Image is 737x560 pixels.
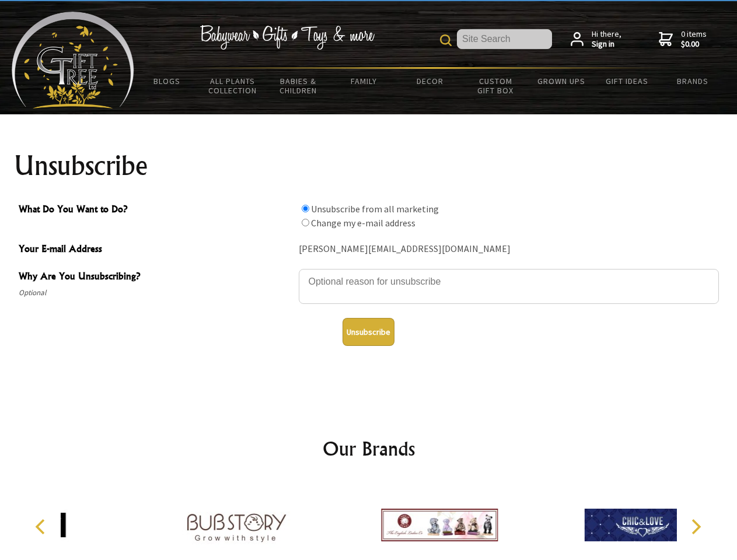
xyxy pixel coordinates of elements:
img: Babywear - Gifts - Toys & more [200,25,375,50]
span: Optional [19,286,293,300]
input: What Do You Want to Do? [302,219,309,226]
span: Hi there, [592,29,621,50]
button: Previous [29,514,55,540]
a: BLOGS [134,69,200,93]
strong: $0.00 [681,39,707,50]
textarea: Why Are You Unsubscribing? [299,269,719,304]
label: Unsubscribe from all marketing [311,203,439,215]
button: Next [683,514,708,540]
a: Brands [660,69,726,93]
span: 0 items [681,29,707,50]
a: Grown Ups [528,69,594,93]
label: Change my e-mail address [311,217,415,229]
a: Hi there,Sign in [571,29,621,50]
a: Babies & Children [266,69,331,103]
button: Unsubscribe [343,318,394,346]
a: 0 items$0.00 [659,29,707,50]
img: Babyware - Gifts - Toys and more... [12,12,134,108]
h2: Our Brands [23,435,714,463]
a: Decor [397,69,463,93]
div: [PERSON_NAME][EMAIL_ADDRESS][DOMAIN_NAME] [299,240,719,258]
strong: Sign in [592,39,621,50]
input: Site Search [457,29,552,49]
img: product search [440,34,452,46]
span: What Do You Want to Do? [19,202,293,219]
input: What Do You Want to Do? [302,205,309,212]
a: Custom Gift Box [463,69,529,103]
a: Gift Ideas [594,69,660,93]
span: Your E-mail Address [19,242,293,258]
span: Why Are You Unsubscribing? [19,269,293,286]
a: All Plants Collection [200,69,266,103]
h1: Unsubscribe [14,152,724,180]
a: Family [331,69,397,93]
